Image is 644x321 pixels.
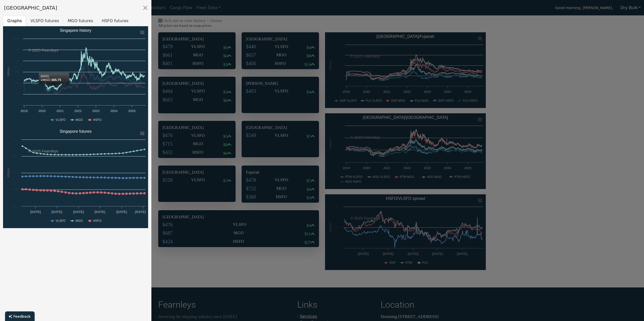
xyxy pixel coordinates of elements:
text: 2025 [128,109,135,113]
text: 1000 [12,59,19,63]
text: © 2025 Fearnleys [28,149,58,153]
text: [DATE] [73,210,84,214]
text: VLSFO [56,118,65,122]
text: 2021 [56,109,63,113]
text: VLSFO [56,219,65,223]
text: MGO [76,219,83,223]
button: VLSFO futures [26,16,63,26]
div: [GEOGRAPHIC_DATA] [4,4,57,12]
text: MGO [76,118,83,122]
text: [DATE] [52,210,62,214]
text: 1250 [12,48,19,52]
text: 600 [12,154,17,158]
text: 1500 [12,37,19,41]
text: Values [6,67,10,77]
button: HSFO futures [97,16,133,26]
text: Values [6,168,10,178]
text: 400 [12,188,17,192]
svg: Singapore history [3,26,148,127]
text: HSFO [93,219,101,223]
text: 500 [14,81,19,85]
text: 2023 [92,109,99,113]
text: Singapore history [60,28,91,33]
text: 2020 [38,109,45,113]
button: Close [141,4,149,12]
text: 0 [17,103,19,107]
text: Singapore futures [60,129,91,133]
text: 700 [12,138,17,142]
text: 250 [14,92,19,96]
text: HSFO [93,118,101,122]
button: Graphs [3,16,26,26]
button: MGO futures [63,16,97,26]
text: [DATE] [95,210,105,214]
text: [DATE] [30,210,41,214]
text: 750 [14,70,19,74]
text: © 2025 Fearnleys [28,48,58,52]
text: [DATE] [116,210,127,214]
text: 2024 [110,109,118,113]
text: 300 [12,204,17,208]
svg: Singapore futures [3,127,148,228]
text: 500 [12,171,17,175]
text: 2022 [74,109,81,113]
text: [DATE] [135,210,146,214]
text: 2019 [20,109,28,113]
